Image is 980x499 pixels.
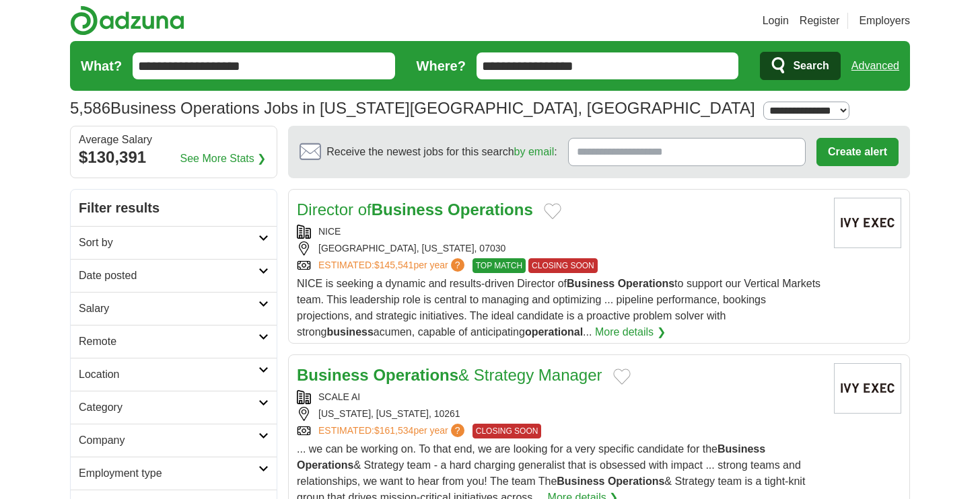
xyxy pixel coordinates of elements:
[326,326,373,338] strong: business
[71,292,277,325] a: Salary
[608,475,664,487] strong: Operations
[859,13,910,29] a: Employers
[372,200,444,219] strong: Business
[514,146,555,157] a: by email
[525,326,583,338] strong: operational
[763,13,789,29] a: Login
[71,424,277,457] a: Company
[318,258,467,273] a: ESTIMATED:$145,541per year?
[79,367,258,383] h2: Location
[79,334,258,350] h2: Remote
[800,13,840,29] a: Register
[851,52,899,79] a: Advanced
[793,52,829,79] span: Search
[71,190,277,226] h2: Filter results
[544,203,561,219] button: Add to favorite jobs
[297,407,823,421] div: [US_STATE], [US_STATE], 10261
[595,324,666,340] a: More details ❯
[297,366,369,384] strong: Business
[451,424,464,437] span: ?
[374,425,413,436] span: $161,534
[613,369,631,385] button: Add to favorite jobs
[760,52,840,80] button: Search
[374,260,413,270] span: $145,541
[297,459,353,471] strong: Operations
[448,200,533,219] strong: Operations
[79,268,258,284] h2: Date posted
[473,424,542,438] span: CLOSING SOON
[717,443,765,455] strong: Business
[297,200,533,219] a: Director ofBusiness Operations
[618,278,674,289] strong: Operations
[70,99,755,117] h1: Business Operations Jobs in [US_STATE][GEOGRAPHIC_DATA], [GEOGRAPHIC_DATA]
[79,145,269,169] div: $130,391
[816,138,899,166] button: Create alert
[834,363,901,414] img: Company logo
[297,225,823,239] div: NICE
[71,325,277,358] a: Remote
[79,399,258,416] h2: Category
[297,390,823,404] div: SCALE AI
[79,432,258,449] h2: Company
[417,56,466,76] label: Where?
[834,198,901,248] img: Company logo
[70,96,110,120] span: 5,586
[70,5,184,36] img: Adzuna logo
[326,144,557,160] span: Receive the newest jobs for this search :
[297,241,823,256] div: [GEOGRAPHIC_DATA], [US_STATE], 07030
[567,278,615,289] strong: Business
[318,424,467,438] a: ESTIMATED:$161,534per year?
[71,259,277,292] a: Date posted
[79,465,258,482] h2: Employment type
[71,226,277,259] a: Sort by
[79,235,258,251] h2: Sort by
[557,475,604,487] strong: Business
[297,278,820,338] span: NICE is seeking a dynamic and results-driven Director of to support our Vertical Markets team. Th...
[373,366,458,384] strong: Operations
[71,358,277,391] a: Location
[528,258,598,273] span: CLOSING SOON
[79,135,269,145] div: Average Salary
[297,366,602,384] a: Business Operations& Strategy Manager
[451,258,464,272] span: ?
[71,391,277,424] a: Category
[79,301,258,317] h2: Salary
[473,258,526,273] span: TOP MATCH
[71,457,277,490] a: Employment type
[81,56,122,76] label: What?
[180,151,267,167] a: See More Stats ❯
